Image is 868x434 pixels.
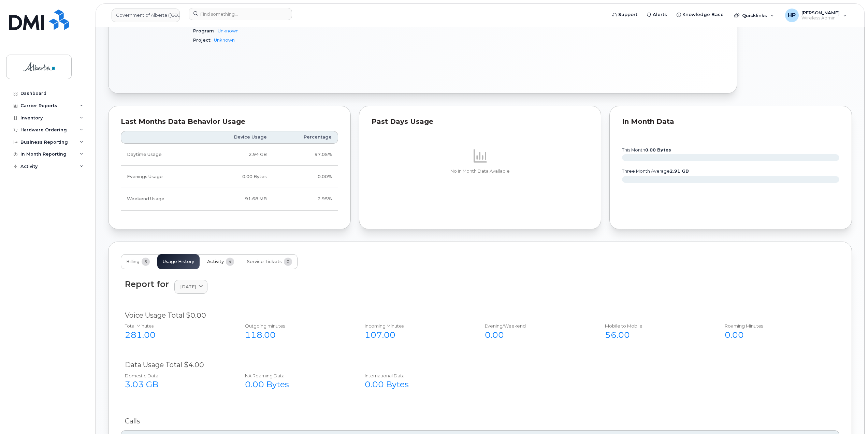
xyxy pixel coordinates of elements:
[174,280,207,294] a: [DATE]
[112,9,180,22] a: Government of Alberta (GOA)
[273,188,338,210] td: 2.95%
[273,166,338,188] td: 0.00%
[121,144,201,166] td: Daytime Usage
[273,131,338,143] th: Percentage
[121,188,201,210] td: Weekend Usage
[653,11,667,18] span: Alerts
[622,147,671,153] text: this month
[725,329,830,341] div: 0.00
[672,8,728,21] a: Knowledge Base
[226,258,234,266] span: 4
[201,131,273,143] th: Device Usage
[780,9,852,22] div: Himanshu Patel
[125,379,230,390] div: 3.03 GB
[189,8,292,20] input: Find something...
[801,15,840,21] span: Wireless Admin
[788,11,796,19] span: HP
[193,28,218,33] span: Program
[125,416,835,426] div: Calls
[801,10,840,15] span: [PERSON_NAME]
[125,323,230,329] div: Total Minutes
[365,373,470,379] div: International Data
[622,118,839,125] div: In Month Data
[645,147,671,153] tspan: 0.00 Bytes
[729,9,779,22] div: Quicklinks
[365,379,470,390] div: 0.00 Bytes
[485,323,590,329] div: Evening/Weekend
[372,168,589,174] p: No In Month Data Available
[245,323,350,329] div: Outgoing minutes
[247,259,282,264] span: Service Tickets
[682,11,724,18] span: Knowledge Base
[642,8,672,21] a: Alerts
[622,169,689,174] text: three month average
[125,279,169,289] div: Report for
[214,38,235,43] a: Unknown
[125,373,230,379] div: Domestic Data
[125,310,835,320] div: Voice Usage Total $0.00
[670,169,689,174] tspan: 2.91 GB
[725,323,830,329] div: Roaming Minutes
[121,188,338,210] tr: Friday from 6:00pm to Monday 8:00am
[273,144,338,166] td: 97.05%
[245,373,350,379] div: NA Roaming Data
[201,188,273,210] td: 91.68 MB
[125,360,835,370] div: Data Usage Total $4.00
[245,379,350,390] div: 0.00 Bytes
[121,118,338,125] div: Last Months Data Behavior Usage
[605,323,710,329] div: Mobile to Mobile
[618,11,637,18] span: Support
[742,13,767,18] span: Quicklinks
[125,329,230,341] div: 281.00
[121,166,201,188] td: Evenings Usage
[126,259,140,264] span: Billing
[485,329,590,341] div: 0.00
[180,284,196,290] span: [DATE]
[142,258,150,266] span: 5
[605,329,710,341] div: 56.00
[201,166,273,188] td: 0.00 Bytes
[245,329,350,341] div: 118.00
[207,259,224,264] span: Activity
[121,166,338,188] tr: Weekdays from 6:00pm to 8:00am
[193,38,214,43] span: Project
[372,118,589,125] div: Past Days Usage
[608,8,642,21] a: Support
[218,28,238,33] a: Unknown
[365,329,470,341] div: 107.00
[201,144,273,166] td: 2.94 GB
[365,323,470,329] div: Incoming Minutes
[284,258,292,266] span: 0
